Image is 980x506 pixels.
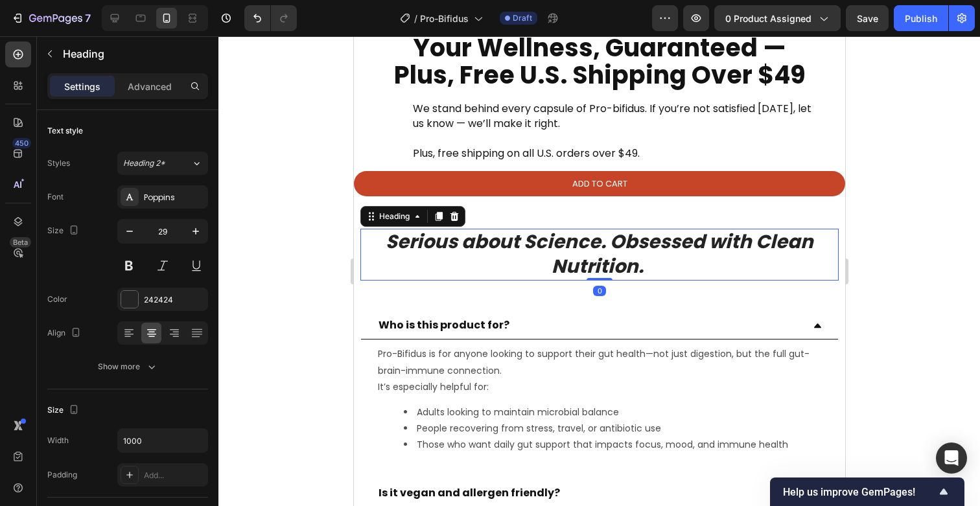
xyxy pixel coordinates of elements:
[47,325,84,342] div: Align
[10,237,31,247] div: Beta
[128,80,172,93] p: Advanced
[144,470,205,481] div: Add...
[50,400,467,417] li: Those who want daily gut support that impacts focus, mood, and immune health
[25,450,206,464] p: Is it vegan and allergen friendly?
[47,293,67,305] div: Color
[218,143,274,153] p: ADD TO CART
[47,469,77,481] div: Padding
[783,484,951,500] button: Show survey - Help us improve GemPages!
[714,5,841,31] button: 0 product assigned
[846,5,889,31] button: Save
[59,109,286,124] span: Plus, free shipping on all U.S. orders over $49.
[12,138,31,148] div: 450
[98,360,158,373] div: Show more
[47,435,69,446] div: Width
[5,5,97,31] button: 7
[47,157,70,169] div: Styles
[25,282,156,296] p: Who is this product for?
[783,486,936,498] span: Help us improve GemPages!
[47,402,82,419] div: Size
[894,5,948,31] button: Publish
[420,12,469,25] span: Pro-Bifidus
[118,429,207,452] input: Auto
[64,80,100,93] p: Settings
[85,10,91,26] p: 7
[50,384,467,400] li: People recovering from stress, travel, or antibiotic use
[24,310,467,359] p: Pro-Bifidus is for anyone looking to support their gut health—not just digestion, but the full gu...
[244,5,297,31] div: Undo/Redo
[857,13,878,24] span: Save
[47,125,83,137] div: Text style
[414,12,417,25] span: /
[905,12,937,25] div: Publish
[47,222,82,240] div: Size
[49,54,469,134] div: Rich Text Editor. Editing area: main
[63,46,203,62] p: Heading
[50,368,467,384] li: Adults looking to maintain microbial balance
[725,12,811,25] span: 0 product assigned
[47,355,208,378] button: Show more
[32,192,460,243] i: Serious about Science. Obsessed with Clean Nutrition.
[123,157,165,169] span: Heading 2*
[144,192,205,203] div: Poppins
[40,21,452,56] span: Plus, Free U.S. Shipping Over $49
[936,443,967,474] div: Open Intercom Messenger
[47,191,64,203] div: Font
[23,174,58,186] div: Heading
[354,36,845,506] iframe: Design area
[59,65,458,95] span: We stand behind every capsule of Pro-bifidus. If you’re not satisfied [DATE], let us know — we’ll...
[513,12,532,24] span: Draft
[117,152,208,175] button: Heading 2*
[239,249,252,260] div: 0
[144,294,205,306] div: 242424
